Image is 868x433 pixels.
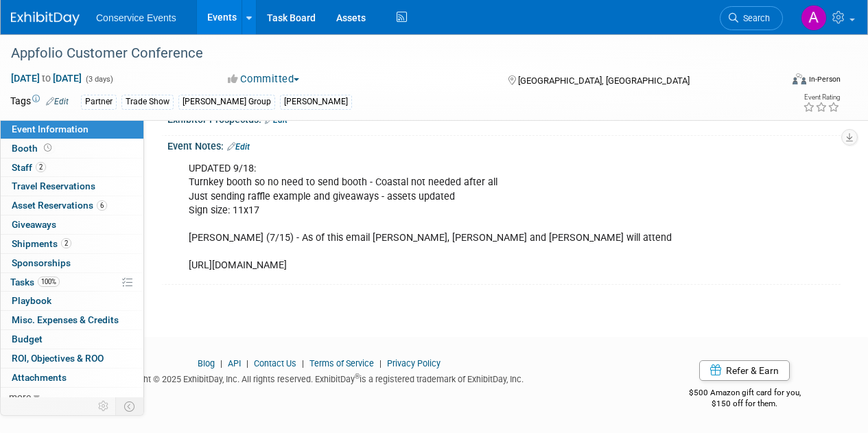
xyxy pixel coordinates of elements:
a: Shipments2 [1,235,143,253]
span: Tasks [10,277,60,288]
img: Format-Inperson.png [793,73,806,84]
span: | [298,358,307,368]
div: Copyright © 2025 ExhibitDay, Inc. All rights reserved. ExhibitDay is a registered trademark of Ex... [10,370,628,386]
a: Edit [227,142,250,152]
div: Trade Show [121,95,174,109]
span: Conservice Events [96,12,176,23]
span: 6 [97,200,107,211]
span: Asset Reservations [12,200,107,211]
span: (3 days) [84,75,113,84]
a: API [228,358,241,368]
a: Giveaways [1,215,143,234]
span: Shipments [12,238,71,249]
div: Event Rating [803,94,840,101]
div: Partner [81,95,117,109]
span: Sponsorships [12,257,71,268]
a: Edit [46,97,69,106]
span: [GEOGRAPHIC_DATA], [GEOGRAPHIC_DATA] [518,75,690,86]
a: Blog [198,358,215,368]
span: Playbook [12,295,51,306]
a: Contact Us [254,358,296,368]
a: Asset Reservations6 [1,196,143,215]
a: more [1,388,143,406]
span: [DATE] [DATE] [10,72,82,84]
span: Giveaways [12,219,56,230]
a: Booth [1,139,143,158]
a: Travel Reservations [1,177,143,196]
span: Travel Reservations [12,180,95,191]
div: [PERSON_NAME] Group [178,95,275,109]
div: Appfolio Customer Conference [6,41,770,66]
span: Misc. Expenses & Credits [12,314,119,325]
div: In-Person [808,74,841,84]
a: ROI, Objectives & ROO [1,349,143,368]
span: to [40,73,53,84]
sup: ® [355,373,360,380]
td: Tags [10,94,69,110]
a: Budget [1,330,143,349]
span: Booth not reserved yet [41,143,54,153]
div: [PERSON_NAME] [280,95,352,109]
td: Personalize Event Tab Strip [92,397,116,415]
span: Budget [12,333,43,344]
span: Booth [12,143,54,154]
a: Search [720,6,783,30]
span: 2 [61,238,71,248]
span: Search [738,13,770,23]
a: Playbook [1,292,143,310]
a: Tasks100% [1,273,143,292]
span: 2 [36,162,46,172]
span: 100% [38,277,60,287]
a: Misc. Expenses & Credits [1,311,143,329]
div: $500 Amazon gift card for you, [648,378,841,410]
span: more [9,391,31,402]
span: | [217,358,226,368]
span: Staff [12,162,46,173]
div: Event Notes: [167,136,841,154]
div: $150 off for them. [648,398,841,410]
span: | [376,358,385,368]
a: Staff2 [1,159,143,177]
span: | [243,358,252,368]
img: ExhibitDay [11,12,80,25]
td: Toggle Event Tabs [116,397,144,415]
span: ROI, Objectives & ROO [12,353,104,364]
a: Privacy Policy [387,358,441,368]
a: Terms of Service [309,358,374,368]
div: UPDATED 9/18: Turnkey booth so no need to send booth - Coastal not needed after all Just sending ... [179,155,707,279]
span: Event Information [12,124,89,134]
a: Event Information [1,120,143,139]
a: Sponsorships [1,254,143,272]
a: Refer & Earn [699,360,790,381]
div: Event Format [719,71,841,92]
img: Amanda Terrano [801,5,827,31]
span: Attachments [12,372,67,383]
a: Attachments [1,368,143,387]
button: Committed [223,72,305,86]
